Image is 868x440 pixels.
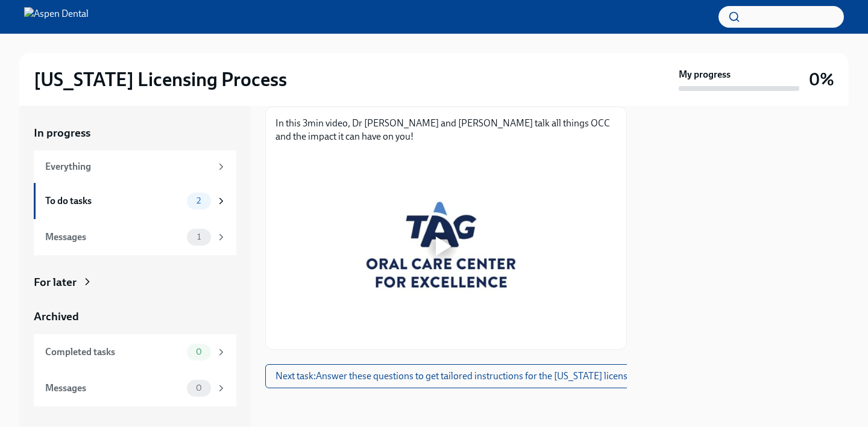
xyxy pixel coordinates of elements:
div: For later [34,274,77,290]
a: Everything [34,150,236,183]
span: 1 [190,232,208,241]
h3: 0% [809,69,834,90]
strong: My progress [679,68,731,81]
img: Aspen Dental [24,7,89,26]
a: Archived [34,309,236,324]
a: Completed tasks0 [34,334,236,370]
span: Next task : Answer these questions to get tailored instructions for the [US_STATE] licensing process [275,370,675,382]
span: 2 [189,196,208,205]
a: In progress [34,125,236,141]
div: Messages [45,382,182,395]
div: Messages [45,231,182,244]
a: For later [34,274,236,290]
h2: [US_STATE] Licensing Process [34,67,287,91]
span: 0 [189,383,209,392]
button: Next task:Answer these questions to get tailored instructions for the [US_STATE] licensing process [265,364,685,388]
span: 0 [189,347,209,356]
div: Everything [45,160,211,173]
a: Messages1 [34,219,236,255]
a: To do tasks2 [34,183,236,219]
a: Messages0 [34,370,236,406]
div: To do tasks [45,194,182,208]
p: In this 3min video, Dr [PERSON_NAME] and [PERSON_NAME] talk all things OCC and the impact it can ... [275,117,617,143]
div: Completed tasks [45,345,182,359]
